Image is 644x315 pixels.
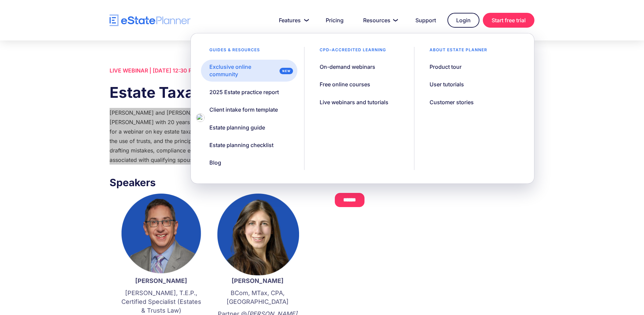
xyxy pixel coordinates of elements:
[135,277,187,284] strong: [PERSON_NAME]
[120,289,203,315] p: [PERSON_NAME], T.E.P., Certified Specialist (Estates & Trusts Law)
[110,82,309,103] h1: Estate Taxation Issues
[311,47,394,56] div: CPD–accredited learning
[447,13,479,28] a: Login
[430,63,462,70] div: Product tour
[100,0,124,6] span: Last Name
[209,141,273,149] div: Estate planning checklist
[421,47,496,56] div: About estate planner
[201,120,273,135] a: Estate planning guide
[110,66,309,75] div: LIVE WEBINAR | [DATE] 12:30 PM ET, 9:30 AM PT
[355,13,404,27] a: Resources
[100,28,132,34] span: Phone number
[421,60,470,74] a: Product tour
[201,47,268,56] div: Guides & resources
[110,175,309,190] h3: Speakers
[320,98,388,106] div: Live webinars and tutorials
[209,159,221,166] div: Blog
[430,81,464,88] div: User tutorials
[421,95,482,109] a: Customer stories
[110,15,191,26] a: home
[421,77,472,91] a: User tutorials
[311,60,384,74] a: On-demand webinars
[320,63,375,70] div: On-demand webinars
[320,81,370,88] div: Free online courses
[201,85,287,99] a: 2025 Estate practice report
[232,277,284,284] strong: [PERSON_NAME]
[483,13,534,28] a: Start free trial
[311,77,379,91] a: Free online courses
[209,88,279,96] div: 2025 Estate practice report
[100,56,187,61] span: Number of [PERSON_NAME] per month
[201,138,282,152] a: Estate planning checklist
[110,108,309,165] div: [PERSON_NAME] and [PERSON_NAME], partner at [PERSON_NAME] [PERSON_NAME] with 20 years of experien...
[407,13,444,27] a: Support
[271,13,314,27] a: Features
[209,124,265,131] div: Estate planning guide
[201,103,286,117] a: Client intake form template
[209,106,278,113] div: Client intake form template
[201,60,297,82] a: Exclusive online community
[209,63,277,78] div: Exclusive online community
[430,98,474,106] div: Customer stories
[201,155,230,170] a: Blog
[216,289,299,306] p: BCom, MTax, CPA, [GEOGRAPHIC_DATA]
[318,13,352,27] a: Pricing
[311,95,397,109] a: Live webinars and tutorials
